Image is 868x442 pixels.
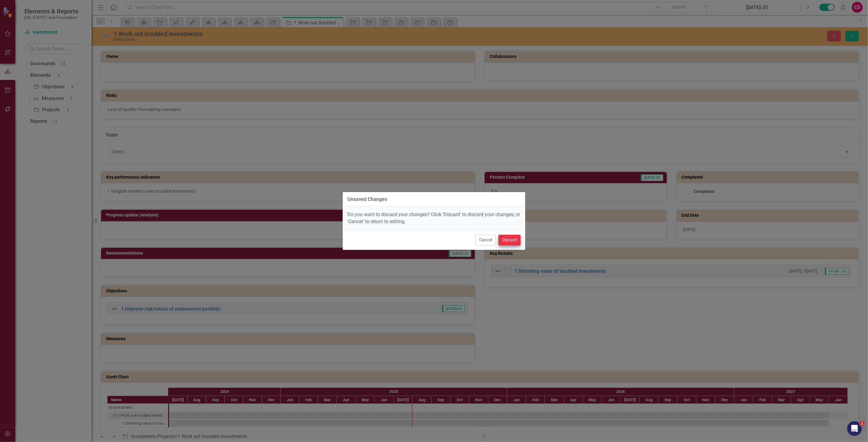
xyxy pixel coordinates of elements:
[343,207,525,230] div: Do you want to discard your changes? Click 'Discard' to discard your changes, or 'Cancel' to retu...
[860,421,865,426] span: 1
[347,197,387,202] div: Unsaved Changes
[475,235,496,245] button: Cancel
[847,421,862,436] iframe: Intercom live chat
[498,235,521,245] button: Discard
